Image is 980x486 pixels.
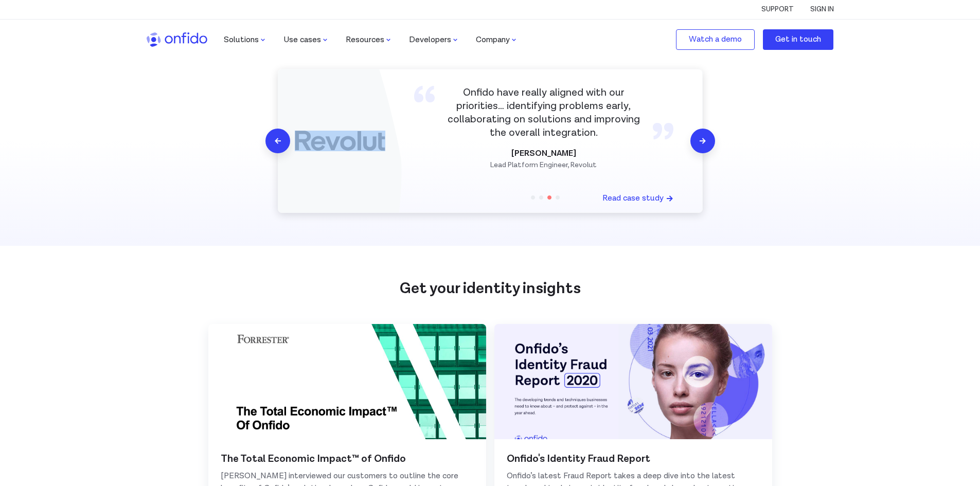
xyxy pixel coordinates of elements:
img: svg+xml;base64,PD94bWwgdmVyc2lvbj0iMS4wIiBlbmNvZGluZz0iVVRGLTgiPz4KPHN2ZyB2ZXJzaW9uPSIxLjEiIHZpZX... [321,35,329,44]
button: Developers [401,26,468,53]
a: Support [761,4,794,14]
h2: Get your identity insights [346,279,634,299]
img: Forrester_TEI_Thumbnail.png [208,324,486,439]
button: Company [468,26,526,53]
img: svg+xml;base64,PHN2ZyB3aWR0aD0iMjQiIGhlaWdodD0iMjQiIHZpZXdCb3g9IjAgMCAyNCAyNCIgZmlsbD0ibm9uZSIgeG... [697,135,709,147]
img: Cover_JPEG.jpg [494,324,772,439]
img: svg+xml;base64,PD94bWwgdmVyc2lvbj0iMS4wIiBlbmNvZGluZz0iVVRGLTgiPz4KPHN2ZyB2ZXJzaW9uPSIxLjEiIHZpZX... [510,35,518,44]
span: Company [476,34,510,45]
span: Solutions [224,34,259,45]
img: svg+xml;base64,PD94bWwgdmVyc2lvbj0iMS4wIiBlbmNvZGluZz0iVVRGLTgiPz4KPHN2ZyB2ZXJzaW9uPSIxLjEiIHZpZX... [451,35,459,44]
img: svg+xml;base64,PD94bWwgdmVyc2lvbj0iMS4wIiBlbmNvZGluZz0iVVRGLTgiPz4KPHN2ZyB2ZXJzaW9uPSIxLjEiIHZpZX... [384,35,393,44]
span: Use cases [283,34,321,45]
h2: The Total Economic Impact™ of Onfido [221,452,474,466]
a: Sign in [810,4,834,14]
button: Use cases [275,26,337,53]
img: svg+xml;base64,PD94bWwgdmVyc2lvbj0iMS4wIiBlbmNvZGluZz0iVVRGLTgiPz4KPHN2ZyB2ZXJzaW9uPSIxLjEiIHZpZX... [259,35,267,44]
span: Resources [346,34,384,45]
button: Resources [337,26,401,53]
p: Read case study [602,192,664,205]
div: Watch a demo [689,33,742,46]
span: Support [761,5,794,14]
span: Developers [409,34,451,45]
div: Get in touch [775,33,821,46]
button: Solutions [216,26,275,53]
img: svg+xml;base64,PD94bWwgdmVyc2lvbj0iMS4wIiBlbmNvZGluZz0iVVRGLTgiPz4KPHN2ZyBmaWxsPSJub25lIiB2aWV3Qm... [664,192,676,205]
a: label-button [763,29,833,50]
a: label-button [676,29,755,50]
span: Sign in [810,5,834,14]
a: Read case study [598,188,680,209]
img: Onfido logo home page [147,32,208,47]
h2: Onfido's Identity Fraud Report [507,452,760,466]
img: svg+xml;base64,PHN2ZyB3aWR0aD0iMjQiIGhlaWdodD0iMjQiIHZpZXdCb3g9IjAgMCAyNCAyNCIgZmlsbD0ibm9uZSIgeG... [272,135,284,147]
